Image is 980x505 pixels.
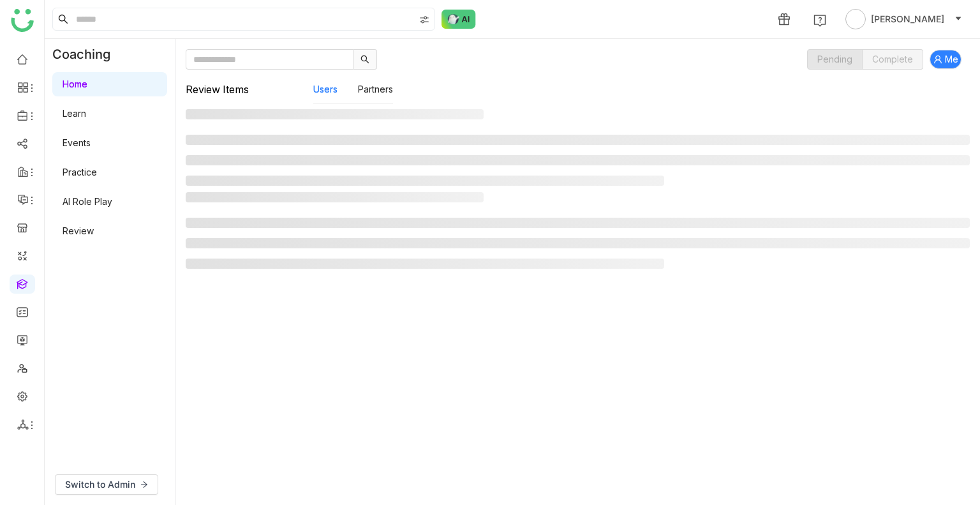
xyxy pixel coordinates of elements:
img: help.svg [813,14,826,27]
a: Review [63,225,94,236]
span: Complete [872,54,913,64]
span: Me [945,52,958,66]
a: Learn [63,108,86,119]
span: Switch to Admin [65,478,135,492]
span: [PERSON_NAME] [871,12,944,26]
button: Me [930,50,961,69]
img: avatar [845,9,866,29]
div: Coaching [45,39,130,70]
a: Partners [358,84,393,94]
button: Switch to Admin [55,474,158,495]
a: Users [313,84,338,94]
span: Pending [817,54,852,64]
button: [PERSON_NAME] [843,9,965,29]
a: Home [63,79,87,89]
div: Review Items [186,70,313,109]
a: AI Role Play [63,196,112,207]
a: Events [63,137,91,148]
img: ask-buddy-normal.svg [442,10,476,29]
img: logo [11,9,34,32]
img: search-type.svg [419,15,429,25]
a: Practice [63,167,97,177]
